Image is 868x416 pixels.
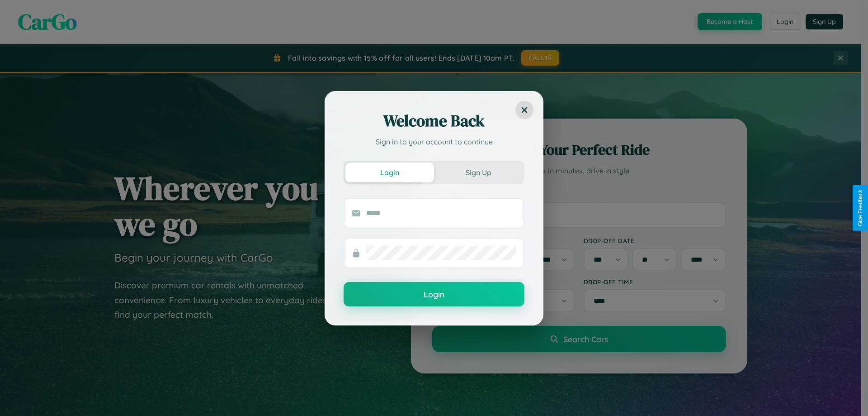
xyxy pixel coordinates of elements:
button: Login [344,282,524,306]
button: Login [345,163,434,182]
h2: Welcome Back [344,110,524,132]
div: Give Feedback [857,190,863,226]
button: Sign Up [434,163,523,182]
p: Sign in to your account to continue [344,136,524,147]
